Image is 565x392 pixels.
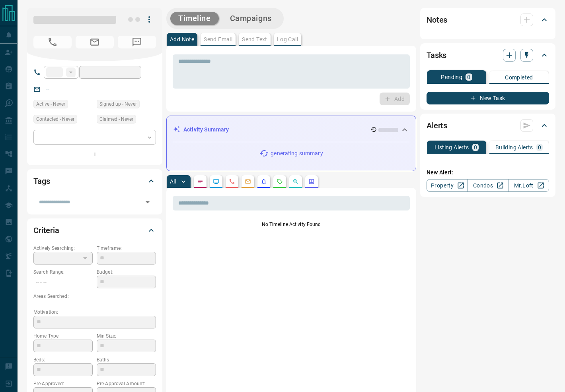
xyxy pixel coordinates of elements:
div: Activity Summary [173,122,409,137]
svg: Lead Browsing Activity [213,178,219,185]
p: Min Size: [97,332,156,340]
p: 0 [474,145,477,150]
a: Property [427,179,468,192]
p: Pre-Approval Amount: [97,380,156,387]
button: New Task [427,92,549,104]
div: Alerts [427,116,549,135]
div: Tasks [427,46,549,65]
p: Motivation: [33,309,156,316]
svg: Agent Actions [308,178,315,185]
svg: Opportunities [292,178,299,185]
p: Areas Searched: [33,293,156,300]
div: Criteria [33,221,156,240]
p: No Timeline Activity Found [173,221,410,228]
p: Listing Alerts [434,145,469,150]
h2: Alerts [427,119,447,132]
p: Building Alerts [495,145,533,150]
a: -- [46,86,49,92]
p: All [170,179,176,184]
span: Claimed - Never [99,115,133,123]
span: No Number [33,36,72,48]
span: Contacted - Never [36,115,74,123]
svg: Listing Alerts [261,178,267,185]
p: Completed [505,75,533,80]
p: 0 [467,74,470,80]
svg: Notes [197,178,203,185]
div: Tags [33,172,156,191]
p: Budget: [97,268,156,276]
p: Timeframe: [97,245,156,252]
button: Timeline [170,12,219,25]
svg: Requests [277,178,283,185]
p: Add Note [170,37,194,42]
a: Condos [467,179,508,192]
p: New Alert: [427,168,549,177]
p: Beds: [33,356,93,363]
span: No Number [118,36,156,48]
span: Active - Never [36,100,65,108]
h2: Notes [427,14,447,26]
p: Baths: [97,356,156,363]
svg: Calls [229,178,235,185]
button: Open [142,197,153,208]
h2: Tags [33,175,50,187]
p: -- - -- [33,276,93,289]
h2: Criteria [33,224,59,237]
p: Search Range: [33,268,93,276]
svg: Emails [245,178,251,185]
p: Pending [441,74,462,80]
p: Activity Summary [183,126,229,134]
button: Campaigns [222,12,280,25]
span: No Email [76,36,114,48]
a: Mr.Loft [508,179,549,192]
p: Pre-Approved: [33,380,93,387]
p: generating summary [271,149,323,158]
div: Notes [427,10,549,29]
h2: Tasks [427,49,446,62]
span: Signed up - Never [99,100,137,108]
p: Home Type: [33,332,93,340]
p: 0 [538,145,541,150]
p: Actively Searching: [33,245,93,252]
